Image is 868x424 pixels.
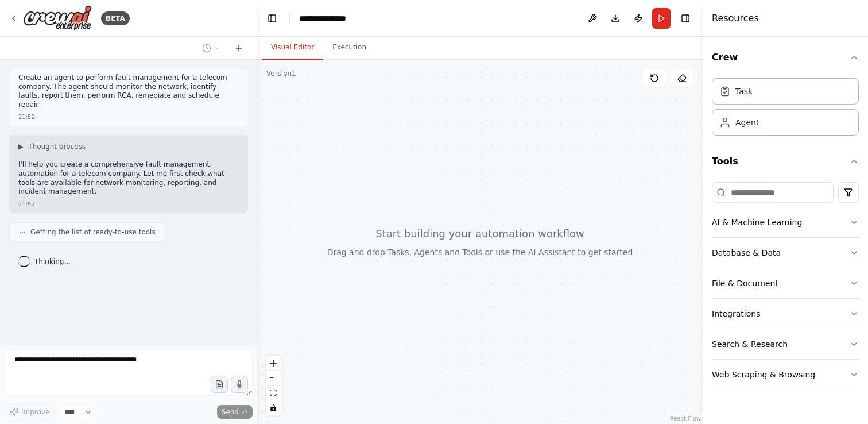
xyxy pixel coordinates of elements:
[712,41,859,74] button: Crew
[266,356,281,415] div: React Flow controls
[712,277,778,289] div: File & Document
[262,36,323,60] button: Visual Editor
[712,247,781,259] div: Database & Data
[21,407,49,417] span: Improve
[18,113,35,121] div: 21:52
[266,371,281,386] button: zoom out
[18,142,86,151] button: ▶Thought process
[231,376,248,393] button: Click to speak your automation idea
[712,217,802,228] div: AI & Machine Learning
[18,142,24,151] span: ▶
[712,178,859,399] div: Tools
[299,13,358,24] nav: breadcrumb
[211,376,228,393] button: Upload files
[101,11,130,25] div: BETA
[266,69,296,78] div: Version 1
[266,386,281,400] button: fit view
[197,41,225,55] button: Switch to previous chat
[712,145,859,178] button: Tools
[735,86,753,97] div: Task
[222,407,239,417] span: Send
[735,117,759,128] div: Agent
[18,74,239,109] p: Create an agent to perform fault management for a telecom company. The agent should monitor the n...
[18,200,35,209] div: 21:52
[5,404,55,419] button: Improve
[677,10,693,26] button: Hide right sidebar
[28,142,86,151] span: Thought process
[23,5,92,31] img: Logo
[712,338,788,350] div: Search & Research
[712,74,859,145] div: Crew
[670,415,701,422] a: React Flow attribution
[712,268,859,298] button: File & Document
[30,228,156,237] span: Getting the list of ready-to-use tools
[264,10,280,26] button: Hide left sidebar
[217,405,253,419] button: Send
[712,11,759,25] h4: Resources
[712,369,815,380] div: Web Scraping & Browsing
[712,238,859,268] button: Database & Data
[266,356,281,371] button: zoom in
[266,400,281,415] button: toggle interactivity
[712,329,859,359] button: Search & Research
[712,308,760,319] div: Integrations
[712,207,859,237] button: AI & Machine Learning
[18,160,239,196] p: I'll help you create a comprehensive fault management automation for a telecom company. Let me fi...
[34,257,71,266] span: Thinking...
[323,36,375,60] button: Execution
[230,41,248,55] button: Start a new chat
[712,360,859,390] button: Web Scraping & Browsing
[712,299,859,329] button: Integrations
